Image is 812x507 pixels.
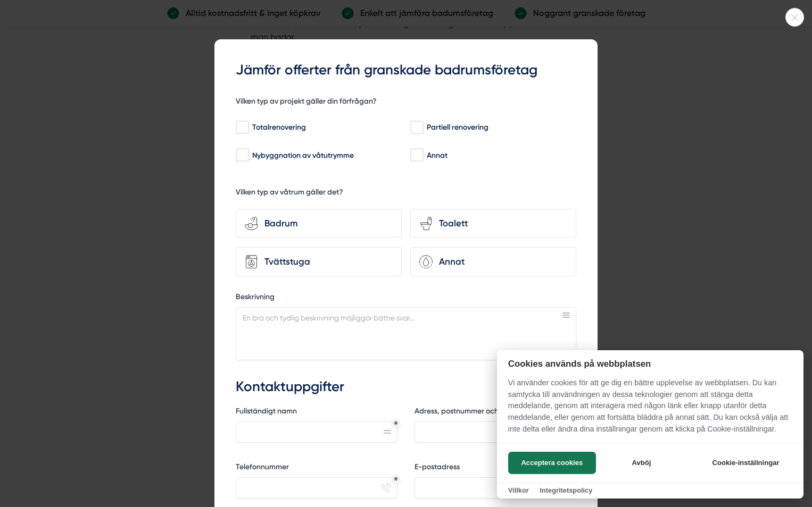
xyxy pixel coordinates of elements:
input: Annat [410,150,422,160]
h5: Vilken typ av projekt gäller din förfrågan? [236,96,377,109]
h5: Vilken typ av våtrum gäller det? [236,187,343,200]
div: Obligatoriskt [394,477,398,481]
label: Fullständigt namn [236,406,397,419]
label: E-postadress [415,462,576,475]
input: Nybyggnation av våtutrymme [236,150,248,160]
h2: Cookies används på webbplatsen [497,359,803,369]
h3: Jämför offerter från granskade badrumsföretag [236,61,576,80]
input: Totalrenovering [236,122,248,133]
h3: Kontaktuppgifter [236,377,576,396]
button: Acceptera cookies [508,452,596,474]
input: Partiell renovering [410,122,422,133]
p: Vi använder cookies för att ge dig en bättre upplevelse av webbplatsen. Du kan samtycka till anvä... [497,377,803,442]
label: Beskrivning [236,292,576,305]
a: Integritetspolicy [540,486,592,494]
div: Obligatoriskt [394,421,398,425]
a: Villkor [508,486,529,494]
button: Avböj [599,452,684,474]
label: Telefonnummer [236,462,397,475]
label: Adress, postnummer och ort [415,406,576,419]
button: Cookie-inställningar [699,452,792,474]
